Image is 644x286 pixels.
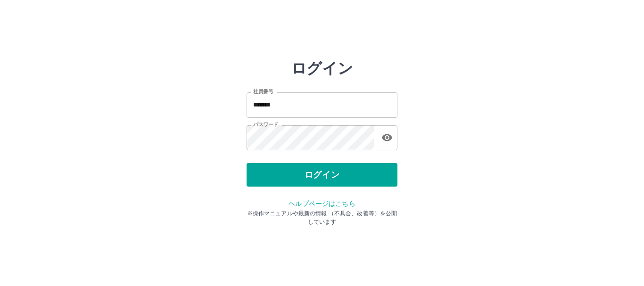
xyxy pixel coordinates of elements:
label: 社員番号 [253,88,273,95]
h2: ログイン [291,59,353,77]
a: ヘルプページはこちら [289,200,355,207]
button: ログイン [247,163,397,187]
p: ※操作マニュアルや最新の情報 （不具合、改善等）を公開しています [247,209,397,226]
label: パスワード [253,121,278,128]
